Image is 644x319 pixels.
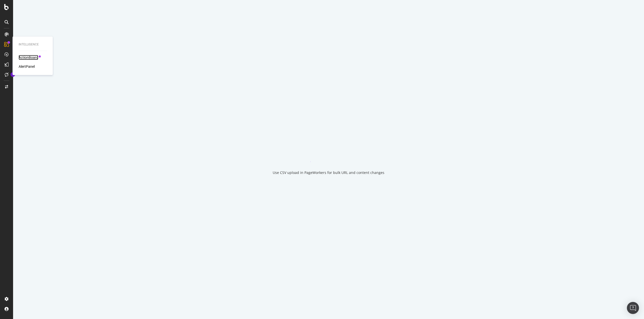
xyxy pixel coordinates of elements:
a: AlertPanel [19,64,35,69]
div: Intelligence [19,42,47,47]
div: Tooltip anchor [11,72,15,77]
div: Open Intercom Messenger [627,302,639,314]
div: Use CSV upload in PageWorkers for bulk URL and content changes [273,170,384,175]
div: animation [310,144,347,162]
a: ActionBoard [19,55,38,60]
